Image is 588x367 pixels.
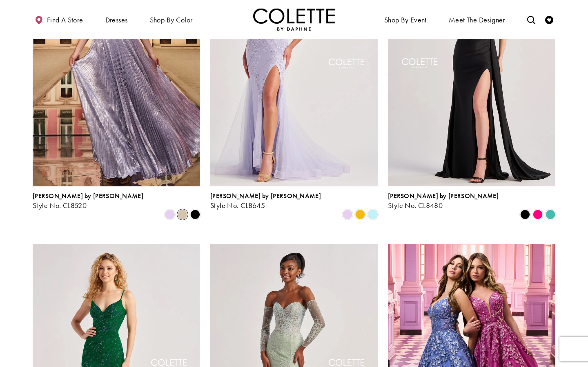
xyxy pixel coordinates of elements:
span: Shop By Event [382,8,429,31]
i: Lilac [165,210,175,219]
i: Black [190,210,200,219]
span: Dresses [103,8,130,31]
span: Style No. CL8645 [210,201,265,210]
i: Gold Dust [178,210,187,219]
a: Toggle search [525,8,537,31]
span: [PERSON_NAME] by [PERSON_NAME] [33,192,143,200]
img: Colette by Daphne [253,8,335,31]
a: Meet the designer [447,8,507,31]
i: Turquoise [546,210,555,219]
i: Buttercup [355,210,365,219]
span: [PERSON_NAME] by [PERSON_NAME] [388,192,499,200]
span: Style No. CL8520 [33,201,87,210]
span: Dresses [105,16,128,24]
i: Lilac [343,210,352,219]
span: [PERSON_NAME] by [PERSON_NAME] [210,192,321,200]
span: Find a store [47,16,83,24]
i: Light Blue [368,210,378,219]
div: Colette by Daphne Style No. CL8480 [388,192,499,210]
span: Shop By Event [384,16,427,24]
a: Check Wishlist [543,8,555,31]
span: Shop by color [150,16,193,24]
div: Colette by Daphne Style No. CL8520 [33,192,143,210]
i: Black [520,210,530,219]
span: Style No. CL8480 [388,201,443,210]
span: Shop by color [148,8,195,31]
a: Find a store [33,8,85,31]
a: Visit Home Page [253,8,335,31]
i: Hot Pink [533,210,543,219]
span: Meet the designer [449,16,505,24]
div: Colette by Daphne Style No. CL8645 [210,192,321,210]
